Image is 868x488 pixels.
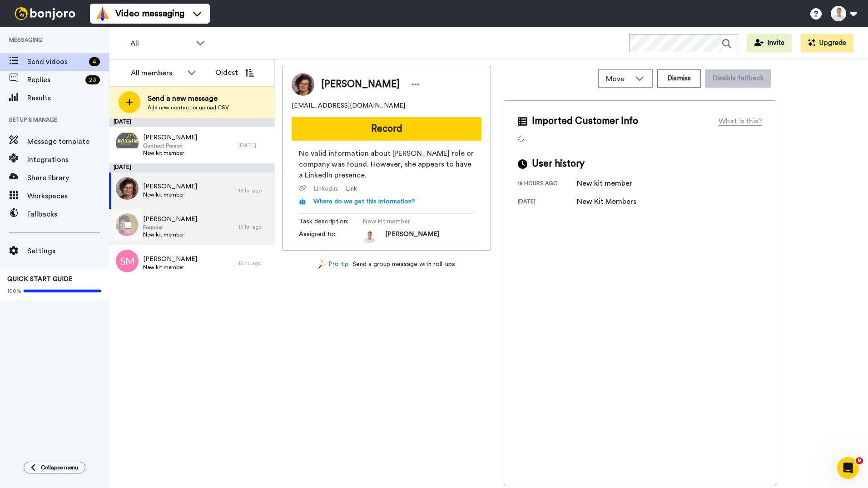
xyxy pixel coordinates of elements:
[321,78,400,91] span: [PERSON_NAME]
[606,74,630,84] span: Move
[143,133,197,142] span: [PERSON_NAME]
[238,223,270,231] div: 18 hr. ago
[109,163,275,173] div: [DATE]
[747,34,792,52] button: Invite
[27,246,109,256] span: Settings
[24,462,85,473] button: Collapse menu
[7,276,73,282] span: QUICK START GUIDE
[143,255,197,264] span: [PERSON_NAME]
[801,34,853,52] button: Upgrade
[116,177,139,200] img: 3c8baac3-646a-4612-b30a-d9c3cbb14173.jpg
[577,178,632,189] div: New kit member
[657,69,701,88] button: Dismiss
[89,57,100,66] div: 4
[705,69,771,88] button: Disable fallback
[577,196,636,207] div: New Kit Members
[109,118,275,127] div: [DATE]
[11,7,79,20] img: bj-logo-header-white.svg
[385,230,439,243] span: [PERSON_NAME]
[313,184,338,193] span: LinkedIn :
[719,116,762,127] div: What is this?
[299,217,362,226] span: Task description :
[27,191,109,202] span: Workspaces
[518,180,577,189] div: 18 hours ago
[148,93,229,104] span: Send a new message
[856,457,863,464] span: 9
[130,38,191,49] span: All
[532,157,585,171] span: User history
[282,260,491,269] div: - Send a group message with roll-ups
[116,132,139,154] img: 9ce18cc8-f4d0-4c5c-bd03-8de9f56a83ac.jpg
[292,117,481,141] button: Record
[518,198,577,207] div: [DATE]
[27,136,109,147] span: Message template
[143,231,197,238] span: New kit member
[292,73,314,96] img: Image of Loretta Ann sharp
[7,287,21,295] span: 100%
[292,101,405,110] span: [EMAIL_ADDRESS][DOMAIN_NAME]
[238,260,270,267] div: 15 hr. ago
[143,224,197,231] span: Founder
[318,260,327,269] img: magic-wand.svg
[532,114,638,128] span: Imported Customer Info
[27,56,85,67] span: Send videos
[41,464,78,471] span: Collapse menu
[143,191,197,198] span: New kit member
[143,149,197,157] span: New kit member
[27,154,109,165] span: Integrations
[208,64,261,82] button: Oldest
[299,230,362,243] span: Assigned to:
[313,198,415,205] span: Where do we get this information?
[362,217,449,226] span: New kit member
[346,184,357,193] a: Link
[143,264,197,271] span: New kit member
[95,6,110,21] img: vm-color.svg
[143,142,197,149] span: Contact Person
[143,215,197,224] span: [PERSON_NAME]
[148,104,229,111] span: Add new contact or upload CSV
[27,74,82,85] span: Replies
[143,182,197,191] span: [PERSON_NAME]
[27,93,109,104] span: Results
[318,260,348,269] a: Pro tip
[837,457,859,479] iframe: Intercom live chat
[238,187,270,194] div: 18 hr. ago
[362,230,376,243] img: a4786d0f-e1fa-4571-b6b5-e90ebcaf0e89-1725441774.jpg
[27,209,109,220] span: Fallbacks
[131,68,183,79] div: All members
[115,7,184,20] span: Video messaging
[27,173,109,183] span: Share library
[85,75,100,84] div: 23
[116,250,139,272] img: sm.png
[238,142,270,149] div: [DATE]
[299,148,474,181] span: No valid information about [PERSON_NAME] role or company was found. However, she appears to have ...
